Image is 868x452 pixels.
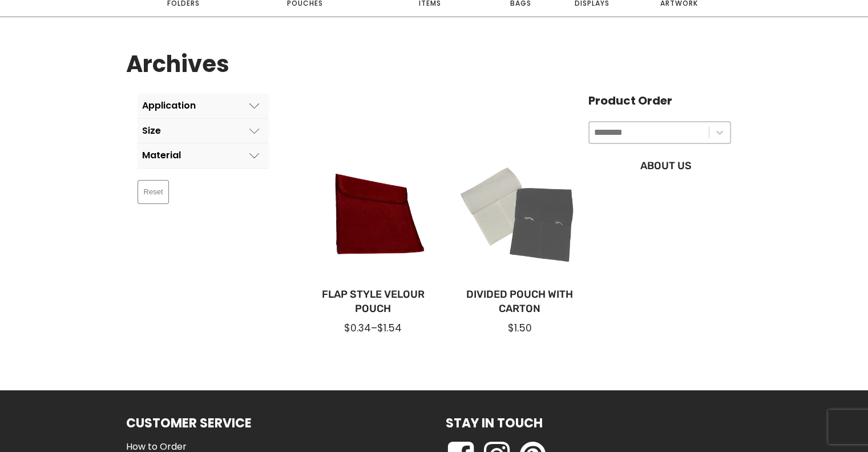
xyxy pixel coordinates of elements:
button: Size [138,119,269,143]
button: Toggle List [709,122,730,143]
h1: Stay in Touch [446,413,543,433]
div: Material [142,150,181,161]
button: Material [138,143,269,168]
div: – [318,321,429,335]
button: Application [138,94,269,118]
div: Application [142,101,196,111]
div: Size [142,126,161,136]
a: About Us [611,159,721,173]
a: Divided Pouch with Carton [465,287,575,316]
h1: Archives [126,46,229,82]
h1: Customer Service [126,413,252,433]
span: $0.34 [344,321,371,335]
h4: Product Order [588,94,731,107]
span: $1.54 [377,321,402,335]
div: $1.50 [465,321,575,335]
button: Reset [138,180,169,204]
a: Flap Style Velour Pouch [318,287,429,316]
